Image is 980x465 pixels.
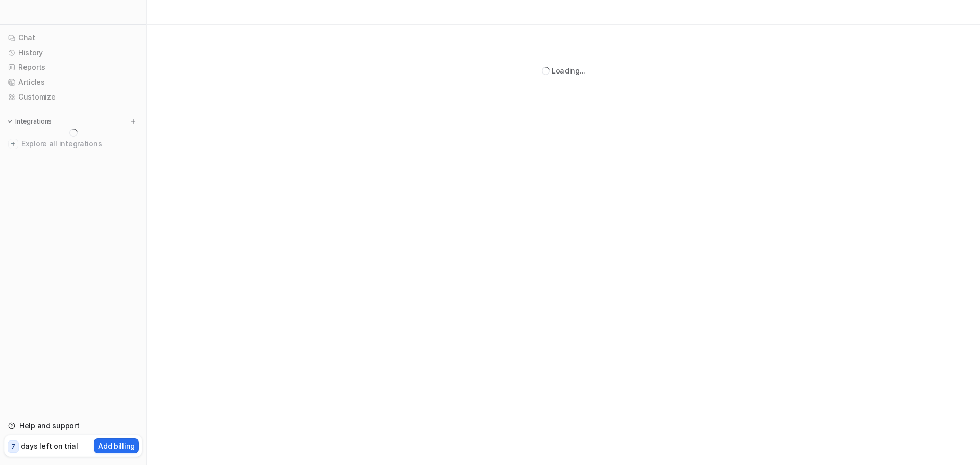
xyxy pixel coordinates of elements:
[98,440,135,451] p: Add billing
[4,419,142,433] a: Help and support
[552,65,585,76] div: Loading...
[4,90,142,104] a: Customize
[11,442,15,451] p: 7
[4,45,142,60] a: History
[94,438,139,453] button: Add billing
[4,116,55,127] button: Integrations
[4,137,142,151] a: Explore all integrations
[4,31,142,45] a: Chat
[4,75,142,89] a: Articles
[15,117,52,126] p: Integrations
[4,60,142,75] a: Reports
[21,136,138,152] span: Explore all integrations
[130,118,137,125] img: menu_add.svg
[21,440,78,451] p: days left on trial
[6,118,13,125] img: expand menu
[8,139,18,149] img: explore all integrations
